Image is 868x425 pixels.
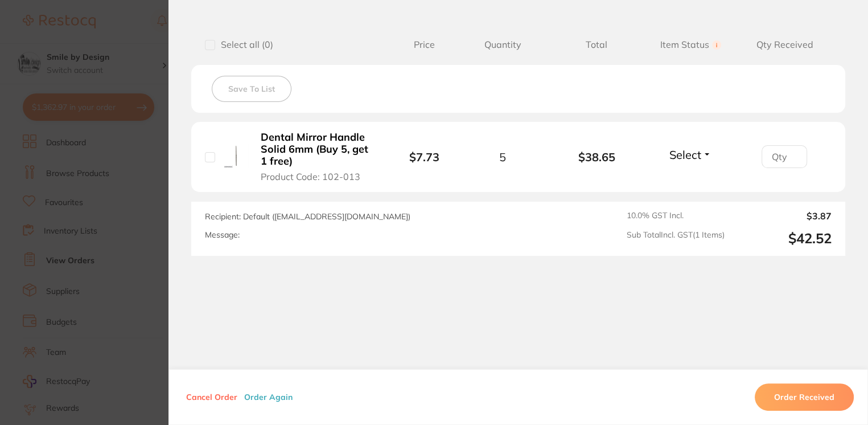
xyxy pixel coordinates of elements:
button: Select [666,148,715,162]
span: Recipient: Default ( [EMAIL_ADDRESS][DOMAIN_NAME] ) [205,211,410,222]
span: Product Code: 102-013 [261,171,360,182]
b: $38.65 [550,150,644,164]
button: Dental Mirror Handle Solid 6mm (Buy 5, get 1 free) Product Code: 102-013 [257,131,376,182]
span: Select all ( 0 ) [215,39,273,50]
span: 10.0 % GST Incl. [627,211,725,221]
button: Order Received [755,383,854,411]
span: Item Status [644,39,738,50]
output: $3.87 [734,211,832,221]
output: $42.52 [734,230,832,247]
button: Cancel Order [183,392,241,402]
span: Price [393,39,455,50]
span: 5 [499,150,506,164]
b: Dental Mirror Handle Solid 6mm (Buy 5, get 1 free) [261,132,373,167]
label: Message: [205,230,240,240]
button: Save To List [212,76,291,102]
b: $7.73 [409,150,439,164]
button: Order Again [241,392,296,402]
span: Quantity [455,39,549,50]
span: Select [669,148,701,162]
input: Qty [762,145,807,168]
img: Dental Mirror Handle Solid 6mm (Buy 5, get 1 free) [224,144,249,169]
span: Qty Received [738,39,832,50]
span: Total [550,39,644,50]
span: Sub Total Incl. GST ( 1 Items) [627,230,725,247]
